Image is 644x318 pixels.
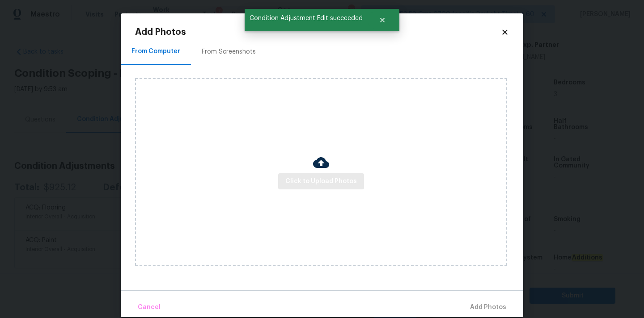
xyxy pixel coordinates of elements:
[368,11,397,29] button: Close
[131,47,180,56] div: From Computer
[134,298,164,317] button: Cancel
[202,47,256,56] div: From Screenshots
[278,173,364,190] button: Click to Upload Photos
[285,176,357,187] span: Click to Upload Photos
[245,9,368,28] span: Condition Adjustment Edit succeeded
[313,155,329,171] img: Cloud Upload Icon
[135,28,501,37] h2: Add Photos
[138,302,161,313] span: Cancel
